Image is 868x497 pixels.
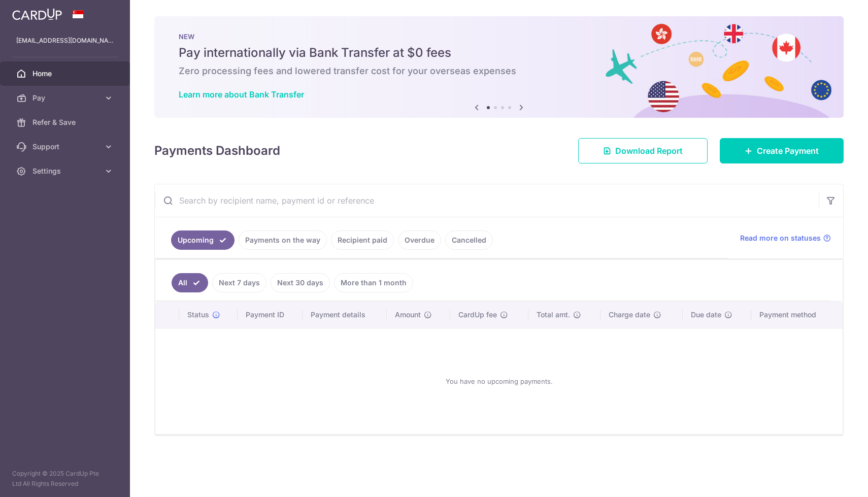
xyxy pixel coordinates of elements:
th: Payment method [751,302,843,328]
span: Download Report [615,145,683,157]
span: Home [32,69,99,79]
span: Due date [691,310,721,320]
a: Read more on statuses [740,233,831,243]
span: Support [32,142,99,152]
span: Pay [32,93,99,103]
input: Search by recipient name, payment id or reference [155,184,819,217]
h4: Payments Dashboard [154,142,280,160]
h6: Zero processing fees and lowered transfer cost for your overseas expenses [179,65,819,77]
a: Create Payment [720,138,844,163]
span: Total amt. [537,310,570,320]
a: Next 7 days [212,273,266,292]
span: Create Payment [757,145,819,157]
img: Bank transfer banner [154,16,844,118]
span: Amount [395,310,421,320]
th: Payment details [303,302,387,328]
div: You have no upcoming payments. [168,337,830,426]
a: Recipient paid [331,230,394,250]
th: Payment ID [238,302,303,328]
p: NEW [179,32,819,41]
a: Overdue [398,230,441,250]
a: Payments on the way [239,230,327,250]
p: [EMAIL_ADDRESS][DOMAIN_NAME] [16,36,114,46]
h5: Pay internationally via Bank Transfer at $0 fees [179,45,819,61]
span: Refer & Save [32,117,99,127]
span: CardUp fee [458,310,497,320]
a: Download Report [578,138,708,163]
a: Cancelled [445,230,493,250]
span: Read more on statuses [740,233,821,243]
a: Learn more about Bank Transfer [179,89,304,100]
a: More than 1 month [334,273,413,292]
span: Status [187,310,209,320]
a: Upcoming [171,230,235,250]
a: Next 30 days [271,273,330,292]
span: Charge date [609,310,650,320]
img: CardUp [12,8,62,20]
a: All [172,273,208,292]
span: Settings [32,166,99,176]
